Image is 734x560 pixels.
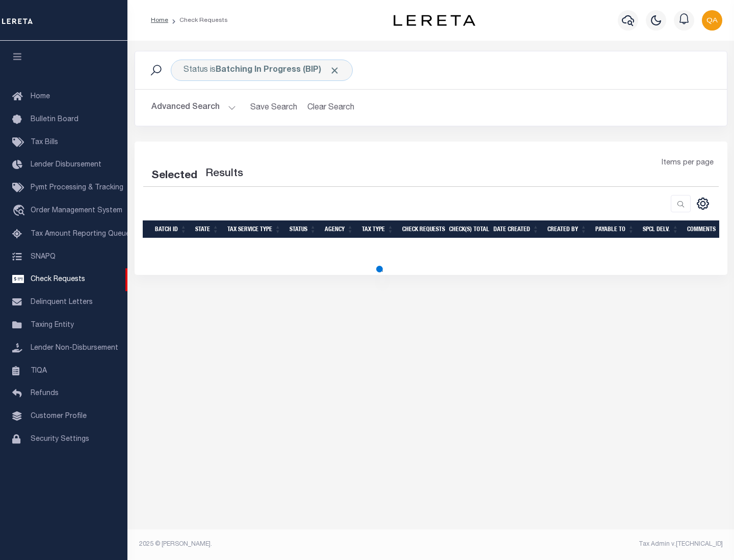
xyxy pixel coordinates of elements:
[358,220,398,238] th: Tax Type
[31,231,130,238] span: Tax Amount Reporting Queue
[683,220,729,238] th: Comments
[543,220,591,238] th: Created By
[285,220,321,238] th: Status
[151,220,191,238] th: Batch Id
[662,158,714,169] span: Items per page
[132,540,431,549] div: 2025 © [PERSON_NAME].
[31,436,89,443] span: Security Settings
[31,93,50,100] span: Home
[31,253,56,260] span: SNAPQ
[168,16,228,25] li: Check Requests
[151,17,168,23] a: Home
[303,98,359,118] button: Clear Search
[12,205,29,218] i: travel_explore
[205,166,243,182] label: Results
[329,65,340,76] span: Click to Remove
[639,220,683,238] th: Spcl Delv.
[244,98,303,118] button: Save Search
[31,299,93,306] span: Delinquent Letters
[31,116,78,123] span: Bulletin Board
[191,220,223,238] th: State
[31,345,118,352] span: Lender Non-Disbursement
[31,139,58,146] span: Tax Bills
[321,220,358,238] th: Agency
[223,220,285,238] th: Tax Service Type
[31,413,87,420] span: Customer Profile
[171,60,353,81] div: Click to Edit
[31,161,101,169] span: Lender Disbursement
[438,540,723,549] div: Tax Admin v.[TECHNICAL_ID]
[591,220,639,238] th: Payable To
[31,322,74,329] span: Taxing Entity
[31,184,123,191] span: Pymt Processing & Tracking
[31,367,47,374] span: TIQA
[31,390,59,397] span: Refunds
[31,207,122,214] span: Order Management System
[489,220,543,238] th: Date Created
[31,276,85,283] span: Check Requests
[445,220,489,238] th: Check(s) Total
[398,220,445,238] th: Check Requests
[151,168,197,184] div: Selected
[394,15,475,26] img: logo-dark.svg
[151,98,236,118] button: Advanced Search
[702,10,722,31] img: svg+xml;base64,PHN2ZyB4bWxucz0iaHR0cDovL3d3dy53My5vcmcvMjAwMC9zdmciIHBvaW50ZXItZXZlbnRzPSJub25lIi...
[216,66,340,74] b: Batching In Progress (BIP)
